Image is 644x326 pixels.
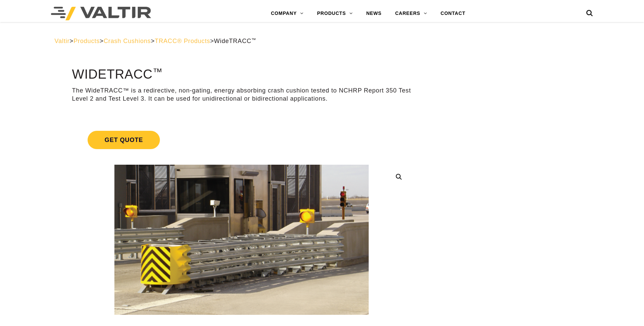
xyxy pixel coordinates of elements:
a: CONTACT [434,7,472,20]
a: Crash Cushions [104,38,151,44]
img: Valtir [51,7,151,20]
a: TRACC® Products [155,38,210,44]
sup: ™ [252,37,256,42]
span: Get Quote [88,131,160,149]
a: Valtir [55,38,70,44]
a: NEWS [360,7,388,20]
div: > > > > [55,37,590,45]
a: COMPANY [264,7,310,20]
a: Get Quote [72,123,411,157]
a: Products [73,38,99,44]
a: PRODUCTS [310,7,360,20]
span: WideTRACC [214,38,256,44]
h1: WideTRACC [72,67,411,82]
p: The WideTRACC™ is a redirective, non-gating, energy absorbing crash cushion tested to NCHRP Repor... [72,87,411,103]
a: CAREERS [388,7,434,20]
sup: ™ [152,66,162,77]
